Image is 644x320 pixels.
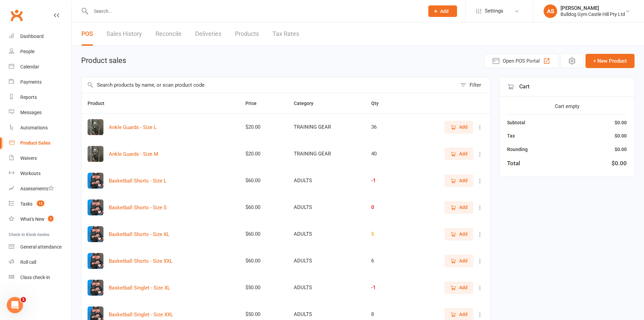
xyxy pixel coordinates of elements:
[485,3,503,19] span: Settings
[20,64,39,69] div: Calendar
[371,258,401,264] div: 6
[20,110,42,115] div: Messages
[294,205,359,210] div: ADULTS
[507,102,627,110] div: Cart empty
[560,5,625,11] div: [PERSON_NAME]
[156,22,182,46] a: Reconcile
[371,178,401,184] div: -1
[109,204,167,212] button: Basketball Shorts - Size S
[48,216,53,221] span: 1
[245,205,282,210] div: $60.00
[245,101,264,106] span: Price
[445,281,473,294] button: Add
[615,132,627,140] div: $0.00
[371,151,401,157] div: 40
[89,6,420,16] input: Search...
[294,124,359,130] div: TRAINING GEAR
[445,201,473,213] button: Add
[507,119,525,126] div: Subtotal
[9,135,71,151] a: Product Sales
[612,159,627,168] div: $0.00
[9,105,71,120] a: Messages
[8,7,25,24] a: Clubworx
[9,270,71,285] a: Class kiosk mode
[294,151,359,157] div: TRAINING GEAR
[445,148,473,160] button: Add
[9,59,71,74] a: Calendar
[20,125,48,130] div: Automations
[106,22,142,46] a: Sales History
[294,99,321,107] button: Category
[9,151,71,166] a: Waivers
[272,22,299,46] a: Tax Rates
[459,311,468,318] span: Add
[615,119,627,126] div: $0.00
[245,99,264,107] button: Price
[459,177,468,184] span: Add
[245,231,282,237] div: $60.00
[109,150,158,158] button: Ankle Guards - Size M
[294,231,359,237] div: ADULTS
[245,285,282,291] div: $50.00
[371,101,386,106] span: Qty
[37,200,44,206] span: 12
[294,312,359,317] div: ADULTS
[81,77,457,93] input: Search products by name, or scan product code
[9,166,71,181] a: Workouts
[9,120,71,135] a: Automations
[7,297,23,313] iframe: Intercom live chat
[20,140,50,146] div: Product Sales
[20,155,37,161] div: Waivers
[294,285,359,291] div: ADULTS
[245,258,282,264] div: $60.00
[586,54,635,68] button: + New Product
[20,49,34,54] div: People
[503,57,540,65] span: Open POS Portal
[371,312,401,317] div: 8
[81,57,126,65] h1: Product sales
[20,79,42,85] div: Payments
[560,11,625,17] div: Bulldog Gym Castle Hill Pty Ltd
[20,34,44,39] div: Dashboard
[484,54,558,68] button: Open POS Portal
[459,123,468,131] span: Add
[445,121,473,133] button: Add
[88,99,112,107] button: Product
[294,258,359,264] div: ADULTS
[245,312,282,317] div: $50.00
[109,123,157,131] button: Ankle Guards - Size L
[109,284,170,292] button: Basketball Singlet - Size XL
[615,146,627,153] div: $0.00
[20,244,62,250] div: General attendance
[21,297,26,302] span: 1
[109,177,166,185] button: Basketball Shorts - Size L
[440,8,449,14] span: Add
[9,90,71,105] a: Reports
[500,77,634,97] div: Cart
[109,230,169,238] button: Basketball Shorts - Size XL
[9,29,71,44] a: Dashboard
[245,124,282,130] div: $20.00
[459,257,468,264] span: Add
[459,204,468,211] span: Add
[9,196,71,212] a: Tasks 12
[235,22,259,46] a: Products
[9,239,71,255] a: General attendance kiosk mode
[20,94,37,100] div: Reports
[445,228,473,240] button: Add
[459,284,468,291] span: Add
[20,201,32,207] div: Tasks
[371,99,386,107] button: Qty
[9,212,71,227] a: What's New1
[20,171,41,176] div: Workouts
[20,259,36,265] div: Roll call
[88,101,112,106] span: Product
[371,231,401,237] div: 5
[294,178,359,184] div: ADULTS
[371,124,401,130] div: 36
[459,230,468,238] span: Add
[507,146,528,153] div: Rounding
[109,257,172,265] button: Basketball Shorts - Size XXL
[81,22,93,46] a: POS
[459,150,468,157] span: Add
